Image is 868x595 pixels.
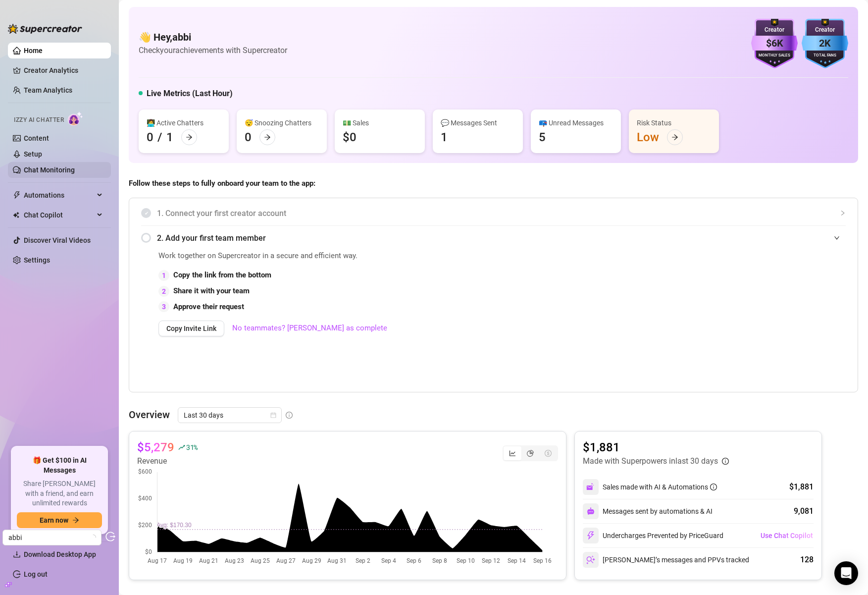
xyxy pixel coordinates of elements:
div: Monthly Sales [751,53,798,59]
a: Setup [24,150,42,158]
button: Use Chat Copilot [760,528,814,543]
div: $6K [751,36,798,51]
span: calendar [270,412,276,418]
div: 2. Add your first team member [141,226,846,250]
a: Chat Monitoring [24,166,75,174]
span: abbi [8,530,96,545]
div: Risk Status [637,117,711,128]
span: Work together on Supercreator in a secure and efficient way. [158,250,623,262]
div: [PERSON_NAME]’s messages and PPVs tracked [583,552,749,568]
div: 💬 Messages Sent [441,117,515,128]
a: Content [24,134,49,142]
article: $1,881 [583,439,729,455]
button: Earn nowarrow-right [17,512,102,528]
span: arrow-right [72,517,79,524]
span: line-chart [509,450,516,457]
span: pie-chart [527,450,534,457]
span: build [5,581,12,588]
strong: Copy the link from the bottom [173,270,271,279]
span: arrow-right [264,134,271,141]
span: Use Chat Copilot [761,532,813,540]
div: 📪 Unread Messages [539,117,613,128]
div: Messages sent by automations & AI [583,503,713,519]
a: Home [24,47,43,54]
div: 1 [158,270,169,281]
a: Discover Viral Videos [24,236,91,244]
img: AI Chatter [68,111,83,126]
article: $5,279 [137,439,174,455]
span: rise [178,444,185,451]
div: Creator [802,25,848,35]
div: Sales made with AI & Automations [603,482,717,492]
img: svg%3e [586,483,595,491]
div: 👩‍💻 Active Chatters [147,117,221,128]
span: 1. Connect your first creator account [157,207,846,219]
a: Log out [24,570,48,578]
strong: Share it with your team [173,286,250,295]
span: collapsed [840,210,846,216]
span: thunderbolt [13,191,21,199]
span: Copy Invite Link [166,325,216,332]
div: 1. Connect your first creator account [141,201,846,225]
img: logo-BBDzfeDw.svg [8,24,82,34]
button: Copy Invite Link [158,321,224,336]
h4: 👋 Hey, abbi [139,30,287,44]
span: 🎁 Get $100 in AI Messages [17,456,102,475]
div: Total Fans [802,53,848,59]
div: 0 [245,129,252,145]
img: blue-badge-DgoSNQY1.svg [802,19,848,68]
article: Overview [129,407,170,422]
span: arrow-right [671,134,678,141]
span: info-circle [286,412,293,419]
iframe: Adding Team Members [648,250,846,377]
span: info-circle [710,484,717,490]
div: Open Intercom Messenger [834,561,858,585]
span: logout [105,532,115,541]
div: 2 [158,286,169,297]
span: Earn now [40,516,68,524]
div: 1 [166,129,173,145]
span: expanded [834,235,840,241]
span: Izzy AI Chatter [14,115,64,125]
img: svg%3e [587,507,595,515]
span: 2. Add your first team member [157,232,846,244]
span: 31 % [186,442,198,452]
div: $1,881 [789,481,814,493]
span: download [13,550,21,558]
img: svg%3e [586,531,595,540]
div: 1 [441,129,448,145]
span: Chat Copilot [24,207,94,223]
article: Made with Superpowers in last 30 days [583,455,718,467]
img: svg%3e [586,555,595,564]
img: purple-badge-B9DA21FR.svg [751,19,798,68]
div: 😴 Snoozing Chatters [245,117,319,128]
strong: Follow these steps to fully onboard your team to the app: [129,179,315,188]
span: Share [PERSON_NAME] with a friend, and earn unlimited rewards [17,479,102,508]
span: loading [90,535,96,541]
div: 5 [539,129,546,145]
a: No teammates? [PERSON_NAME] as complete [232,323,387,334]
h5: Live Metrics (Last Hour) [147,88,233,100]
a: Settings [24,256,50,264]
a: Team Analytics [24,86,72,94]
img: Chat Copilot [13,212,19,218]
a: Creator Analytics [24,62,103,78]
div: 2K [802,36,848,51]
span: Last 30 days [184,408,276,423]
span: arrow-right [186,134,193,141]
span: Download Desktop App [24,550,96,558]
div: 9,081 [794,505,814,517]
div: Undercharges Prevented by PriceGuard [583,528,723,543]
span: info-circle [722,458,729,465]
article: Check your achievements with Supercreator [139,44,287,56]
div: 💵 Sales [343,117,417,128]
div: 128 [800,554,814,566]
div: 0 [147,129,153,145]
span: dollar-circle [545,450,552,457]
span: Automations [24,187,94,203]
strong: Approve their request [173,302,244,311]
article: Revenue [137,455,198,467]
div: Creator [751,25,798,35]
div: 3 [158,301,169,312]
div: $0 [343,129,357,145]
